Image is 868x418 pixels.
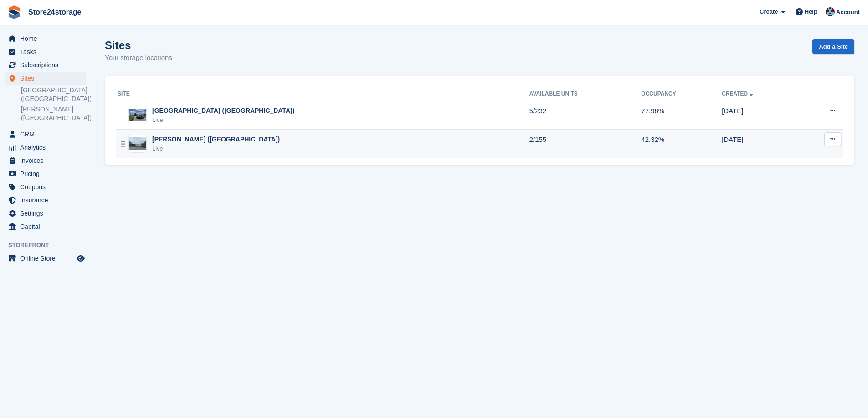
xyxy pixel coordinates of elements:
[25,5,85,20] a: Store24storage
[7,5,21,19] img: stora-icon-8386f47178a22dfd0bd8f6a31ec36ba5ce8667c1dd55bd0f319d3a0aa187defe.svg
[760,7,778,16] span: Create
[826,7,835,16] img: George
[836,8,860,17] span: Account
[805,7,817,16] span: Help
